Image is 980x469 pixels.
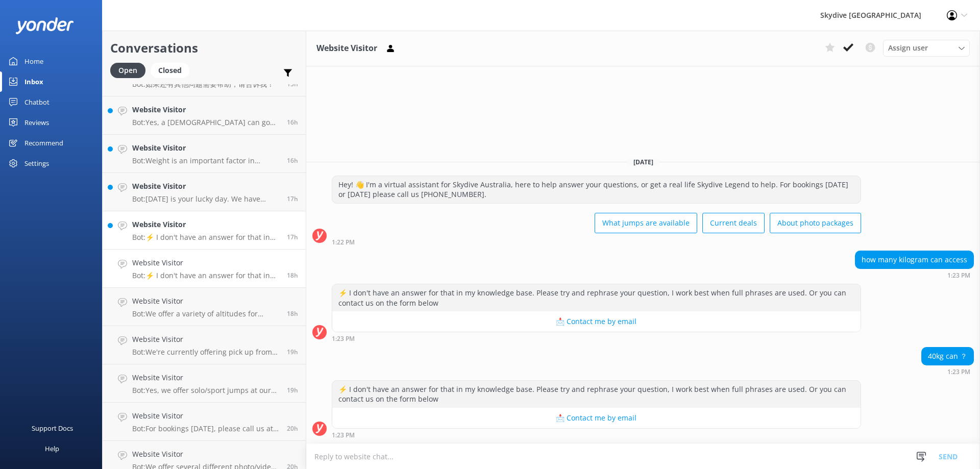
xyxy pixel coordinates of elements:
h4: Website Visitor [132,104,279,115]
span: [DATE] [627,158,659,166]
p: Bot: [DATE] is your lucky day. We have exclusive offers when you book direct! Visit our specials ... [132,194,279,204]
strong: 1:22 PM [332,239,355,245]
div: Open [110,63,145,78]
p: Bot: 如果还有其他问题需要帮助，请告诉我！ [132,80,274,89]
p: Bot: We're currently offering pick up from the majority of our locations. Please check online for... [132,348,279,357]
div: Oct 12 2025 01:22pm (UTC +10:00) Australia/Brisbane [332,238,861,245]
span: Oct 12 2025 03:57pm (UTC +10:00) Australia/Brisbane [287,118,298,127]
div: Home [24,51,43,71]
button: About photo packages [770,213,861,233]
h4: Website Visitor [132,181,279,192]
span: Oct 12 2025 12:33pm (UTC +10:00) Australia/Brisbane [287,386,298,394]
div: ⚡ I don't have an answer for that in my knowledge base. Please try and rephrase your question, I ... [332,284,861,311]
strong: 1:23 PM [332,336,355,342]
strong: 1:23 PM [947,273,970,279]
span: Oct 12 2025 01:23pm (UTC +10:00) Australia/Brisbane [287,271,298,280]
div: Help [45,438,59,459]
div: Chatbot [24,92,50,112]
button: 📩 Contact me by email [332,311,861,332]
span: Oct 12 2025 02:23pm (UTC +10:00) Australia/Brisbane [287,194,298,203]
div: how many kilogram can access [855,251,973,268]
span: Oct 12 2025 04:10pm (UTC +10:00) Australia/Brisbane [287,80,298,88]
img: yonder-white-logo.png [15,17,74,34]
p: Bot: For bookings [DATE], please call us at [PHONE_NUMBER]. [132,424,279,433]
div: Recommend [24,133,63,153]
span: Oct 12 2025 03:55pm (UTC +10:00) Australia/Brisbane [287,156,298,165]
button: 📩 Contact me by email [332,408,861,428]
h4: Website Visitor [132,142,279,154]
p: Bot: Weight is an important factor in skydiving. If a customer weighs over 94kgs, the Reservation... [132,156,279,165]
a: Closed [151,64,194,76]
h4: Website Visitor [132,219,279,230]
h4: Website Visitor [132,257,279,268]
div: 40kg can ？ [922,348,973,365]
h4: Website Visitor [132,295,279,307]
button: Current deals [702,213,765,233]
p: Bot: We offer a variety of altitudes for skydiving, with all dropzones providing jumps up to 15,0... [132,309,279,318]
span: Oct 12 2025 02:09pm (UTC +10:00) Australia/Brisbane [287,233,298,241]
a: Website VisitorBot:Weight is an important factor in skydiving. If a customer weighs over 94kgs, t... [103,135,306,173]
div: Oct 12 2025 01:23pm (UTC +10:00) Australia/Brisbane [921,368,974,375]
div: Oct 12 2025 01:23pm (UTC +10:00) Australia/Brisbane [332,431,861,438]
div: Oct 12 2025 01:23pm (UTC +10:00) Australia/Brisbane [332,335,861,342]
div: Assign User [883,40,970,56]
a: Website VisitorBot:[DATE] is your lucky day. We have exclusive offers when you book direct! Visit... [103,173,306,211]
h4: Website Visitor [132,410,279,422]
strong: 1:23 PM [332,432,355,438]
strong: 1:23 PM [947,369,970,375]
span: Oct 12 2025 01:20pm (UTC +10:00) Australia/Brisbane [287,309,298,318]
div: Hey! 👋 I'm a virtual assistant for Skydive Australia, here to help answer your questions, or get ... [332,176,861,203]
h2: Conversations [110,38,298,58]
div: Support Docs [32,418,73,438]
a: Website VisitorBot:⚡ I don't have an answer for that in my knowledge base. Please try and rephras... [103,250,306,288]
a: Website VisitorBot:We're currently offering pick up from the majority of our locations. Please ch... [103,326,306,364]
div: Oct 12 2025 01:23pm (UTC +10:00) Australia/Brisbane [855,271,974,279]
h4: Website Visitor [132,449,279,460]
p: Bot: ⚡ I don't have an answer for that in my knowledge base. Please try and rephrase your questio... [132,233,279,242]
h4: Website Visitor [132,334,279,345]
a: Website VisitorBot:Yes, we offer solo/sport jumps at our [PERSON_NAME][GEOGRAPHIC_DATA] and [GEOG... [103,364,306,403]
a: Website VisitorBot:For bookings [DATE], please call us at [PHONE_NUMBER].20h [103,403,306,441]
a: Website VisitorBot:⚡ I don't have an answer for that in my knowledge base. Please try and rephras... [103,211,306,250]
div: Inbox [24,71,43,92]
p: Bot: ⚡ I don't have an answer for that in my knowledge base. Please try and rephrase your questio... [132,271,279,280]
h4: Website Visitor [132,372,279,383]
span: Assign user [888,42,928,54]
div: ⚡ I don't have an answer for that in my knowledge base. Please try and rephrase your question, I ... [332,381,861,408]
a: Website VisitorBot:We offer a variety of altitudes for skydiving, with all dropzones providing ju... [103,288,306,326]
div: Closed [151,63,189,78]
div: Reviews [24,112,49,133]
span: Oct 12 2025 01:01pm (UTC +10:00) Australia/Brisbane [287,348,298,356]
span: Oct 12 2025 12:02pm (UTC +10:00) Australia/Brisbane [287,424,298,433]
div: Settings [24,153,49,174]
p: Bot: Yes, we offer solo/sport jumps at our [PERSON_NAME][GEOGRAPHIC_DATA] and [GEOGRAPHIC_DATA] l... [132,386,279,395]
p: Bot: Yes, a [DEMOGRAPHIC_DATA] can go skydiving, but they will require parental or legal guardian... [132,118,279,127]
a: Website VisitorBot:Yes, a [DEMOGRAPHIC_DATA] can go skydiving, but they will require parental or ... [103,96,306,135]
a: Open [110,64,151,76]
button: What jumps are available [595,213,697,233]
h3: Website Visitor [316,42,377,55]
